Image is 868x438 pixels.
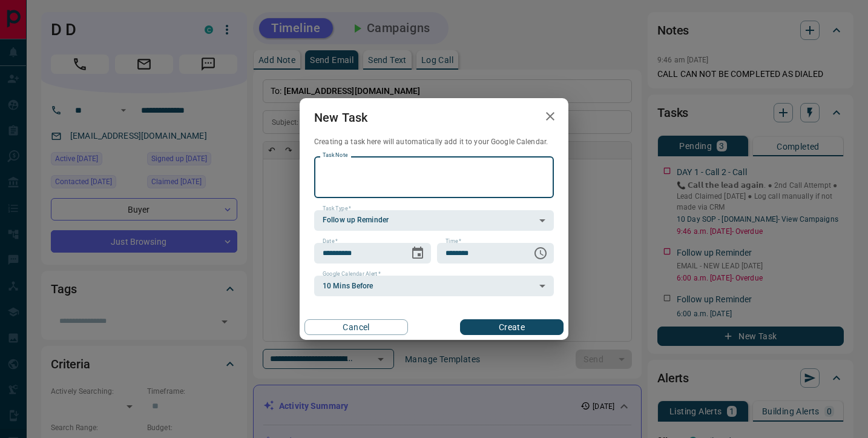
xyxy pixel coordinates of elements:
button: Choose time, selected time is 6:00 AM [528,241,553,265]
button: Choose date, selected date is Aug 14, 2025 [406,241,430,265]
button: Create [460,319,564,335]
div: Follow up Reminder [314,210,554,231]
label: Time [446,237,461,245]
label: Task Note [323,151,347,159]
p: Creating a task here will automatically add it to your Google Calendar. [314,137,554,147]
button: Cancel [304,319,408,335]
div: 10 Mins Before [314,276,554,296]
label: Date [323,237,338,245]
label: Task Type [323,205,351,213]
label: Google Calendar Alert [323,270,381,278]
h2: New Task [300,98,382,137]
